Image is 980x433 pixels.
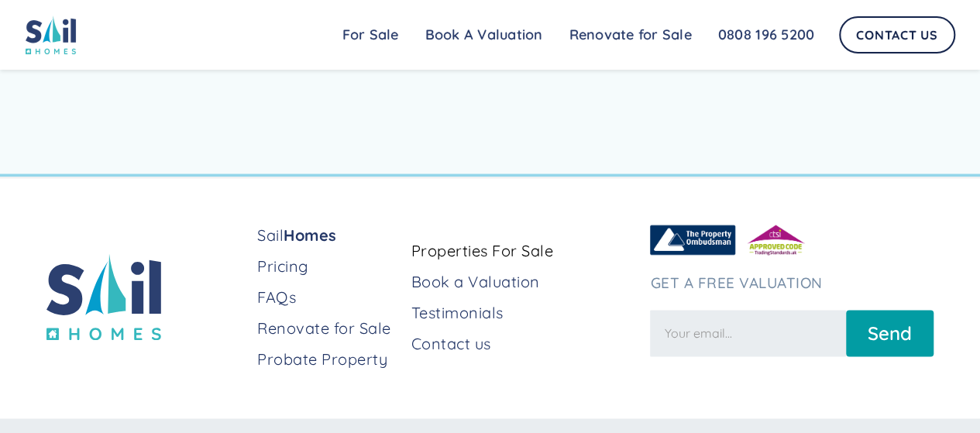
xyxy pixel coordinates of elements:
[257,256,399,277] a: Pricing
[650,302,934,356] form: Newsletter Form
[46,253,161,341] img: sail home logo colored
[650,274,934,292] h3: Get a free valuation
[257,287,399,308] a: FAQs
[411,240,638,262] a: Properties For Sale
[329,19,412,50] a: For Sale
[284,225,337,245] strong: Homes
[412,19,556,50] a: Book A Valuation
[839,16,955,53] a: Contact Us
[650,310,846,356] input: Your email...
[411,333,638,355] a: Contact us
[411,302,638,324] a: Testimonials
[846,310,934,356] input: Send
[556,19,705,50] a: Renovate for Sale
[257,225,399,246] a: SailHomes
[26,15,77,54] img: sail home logo colored
[411,271,638,293] a: Book a Valuation
[257,349,399,370] a: Probate Property
[257,318,399,339] a: Renovate for Sale
[705,19,827,50] a: 0808 196 5200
